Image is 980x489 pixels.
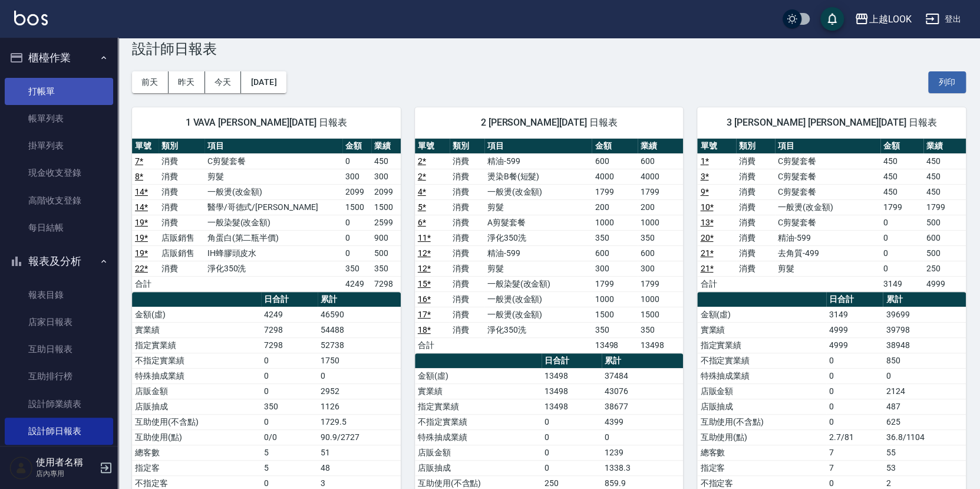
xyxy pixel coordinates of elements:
td: 55 [883,445,966,460]
a: 店家日報表 [5,309,113,336]
td: 4000 [638,169,683,184]
td: C剪髮套餐 [775,153,880,169]
td: 一般染髮(改金額) [204,215,342,230]
a: 報表目錄 [5,281,113,309]
td: 0 [826,399,883,414]
td: 450 [371,153,400,169]
td: 店販金額 [415,445,542,460]
td: 店販金額 [697,383,826,399]
td: 店販抽成 [415,460,542,475]
td: 350 [261,399,318,414]
td: 1500 [638,307,683,322]
a: 設計師業績表 [5,390,113,418]
th: 金額 [880,139,923,154]
td: 5 [261,445,318,460]
td: 消費 [159,169,204,184]
td: 90.9/2727 [318,429,401,445]
td: 4000 [592,169,637,184]
td: 消費 [450,276,484,291]
td: 指定實業績 [697,337,826,353]
td: 消費 [450,169,484,184]
td: 300 [592,261,637,276]
td: 總客數 [132,445,261,460]
table: a dense table [697,139,966,292]
td: 燙染B餐(短髮) [484,169,592,184]
td: 1000 [638,215,683,230]
button: 櫃檯作業 [5,42,113,73]
td: 39798 [883,322,966,337]
button: 登出 [920,8,966,30]
td: 450 [923,153,966,169]
td: 350 [592,322,637,337]
a: 每日結帳 [5,214,113,241]
td: 消費 [450,153,484,169]
td: 500 [923,245,966,261]
td: 一般燙(改金額) [484,291,592,307]
td: 1750 [318,353,401,368]
td: 13498 [542,368,602,383]
td: 4249 [342,276,371,291]
td: 39699 [883,307,966,322]
td: 0 [880,215,923,230]
td: 合計 [697,276,736,291]
td: 消費 [450,261,484,276]
td: 角蛋白(第二瓶半價) [204,230,342,245]
td: 店販抽成 [697,399,826,414]
td: 不指定實業績 [697,353,826,368]
td: 250 [923,261,966,276]
td: 消費 [450,230,484,245]
td: 淨化350洗 [484,230,592,245]
td: 54488 [318,322,401,337]
td: 消費 [159,184,204,199]
td: 0 [826,353,883,368]
td: 金額(虛) [415,368,542,383]
td: C剪髮套餐 [775,184,880,199]
td: 1799 [880,199,923,215]
td: 13498 [592,337,637,353]
td: 43076 [602,383,683,399]
td: 消費 [159,199,204,215]
td: 店販金額 [132,383,261,399]
td: 1000 [592,215,637,230]
td: 300 [638,261,683,276]
td: 0 [542,460,602,475]
td: 指定實業績 [132,337,261,353]
td: 金額(虛) [697,307,826,322]
table: a dense table [132,139,401,292]
th: 單號 [697,139,736,154]
td: 7298 [371,276,400,291]
th: 累計 [883,292,966,307]
td: 350 [638,230,683,245]
td: 特殊抽成業績 [415,429,542,445]
button: save [820,7,844,31]
button: 今天 [205,71,242,93]
td: 1799 [592,276,637,291]
td: 實業績 [415,383,542,399]
img: Person [9,456,33,480]
th: 累計 [602,353,683,369]
td: 消費 [450,307,484,322]
th: 單號 [132,139,159,154]
td: 450 [880,184,923,199]
td: 一般燙(改金額) [484,184,592,199]
td: 1500 [342,199,371,215]
td: 2099 [342,184,371,199]
td: 消費 [450,184,484,199]
td: 互助使用(不含點) [697,414,826,429]
td: 互助使用(不含點) [132,414,261,429]
td: 剪髮 [484,261,592,276]
th: 累計 [318,292,401,307]
td: C剪髮套餐 [204,153,342,169]
td: 625 [883,414,966,429]
td: 350 [638,322,683,337]
td: C剪髮套餐 [775,215,880,230]
th: 日合計 [542,353,602,369]
td: 1799 [638,184,683,199]
td: 36.8/1104 [883,429,966,445]
td: 醫學/哥德式/[PERSON_NAME] [204,199,342,215]
td: 剪髮 [775,261,880,276]
td: 4399 [602,414,683,429]
td: 店販銷售 [159,230,204,245]
th: 金額 [342,139,371,154]
td: 37484 [602,368,683,383]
